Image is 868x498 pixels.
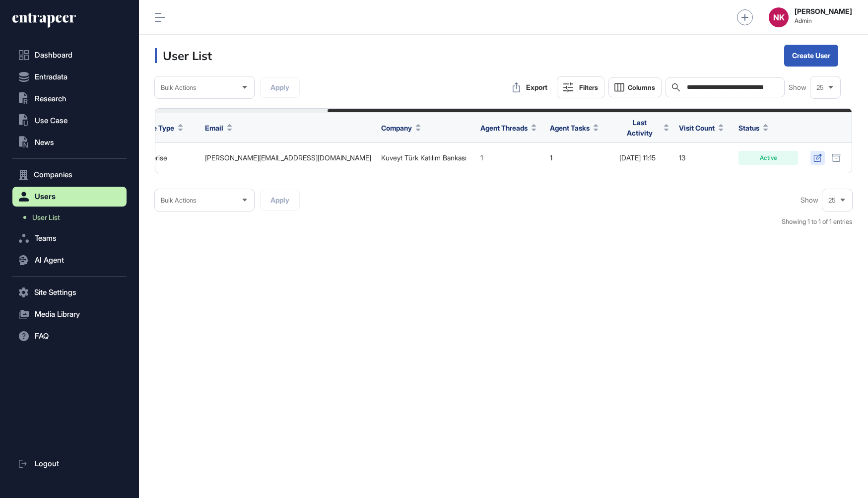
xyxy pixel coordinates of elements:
[35,256,64,264] span: AI Agent
[35,332,49,340] span: FAQ
[34,288,76,296] span: Site Settings
[679,123,724,133] button: Visit Count
[17,209,127,226] a: User List
[507,77,553,97] button: Export
[12,283,127,302] button: Site Settings
[12,326,127,346] button: FAQ
[550,154,609,162] div: 1
[135,154,195,162] div: enterprise
[619,154,669,162] div: [DATE] 11:15
[550,123,590,133] span: Agent Tasks
[480,123,536,133] button: Agent Threads
[205,123,223,133] span: Email
[828,197,836,204] span: 25
[161,84,196,91] span: Bulk Actions
[12,165,127,185] button: Companies
[789,83,806,91] span: Show
[35,460,59,468] span: Logout
[557,76,604,98] button: Filters
[381,153,467,162] a: Kuveyt Türk Katılım Bankası
[12,454,127,474] a: Logout
[579,83,598,91] div: Filters
[35,234,57,242] span: Teams
[619,117,660,138] span: Last Activity
[782,217,852,227] div: Showing 1 to 1 of 1 entries
[550,123,599,133] button: Agent Tasks
[135,123,183,133] button: Profile Type
[769,7,789,27] button: NK
[35,139,54,146] span: News
[34,171,72,179] span: Companies
[381,123,421,133] button: Company
[205,154,371,162] div: [PERSON_NAME][EMAIL_ADDRESS][DOMAIN_NAME]
[35,51,72,59] span: Dashboard
[679,123,715,133] span: Visit Count
[628,84,655,91] span: Columns
[608,77,662,97] button: Columns
[12,89,127,109] button: Research
[480,123,528,133] span: Agent Threads
[205,123,232,133] button: Email
[35,117,67,125] span: Use Case
[738,123,759,133] span: Status
[12,111,127,131] button: Use Case
[155,48,212,63] h3: User List
[795,7,852,15] strong: [PERSON_NAME]
[35,193,56,201] span: Users
[12,250,127,270] button: AI Agent
[12,228,127,248] button: Teams
[619,117,669,138] button: Last Activity
[35,310,80,318] span: Media Library
[679,154,729,162] div: 13
[795,17,852,24] span: Admin
[35,95,67,103] span: Research
[12,187,127,207] button: Users
[816,84,824,91] span: 25
[12,133,127,152] button: News
[381,123,412,133] span: Company
[161,197,196,204] span: Bulk Actions
[12,304,127,324] button: Media Library
[801,196,818,204] span: Show
[738,123,768,133] button: Status
[12,45,127,65] a: Dashboard
[480,154,540,162] div: 1
[32,213,60,221] span: User List
[35,73,67,81] span: Entradata
[738,151,798,165] div: Active
[784,45,838,67] button: Create User
[12,67,127,87] button: Entradata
